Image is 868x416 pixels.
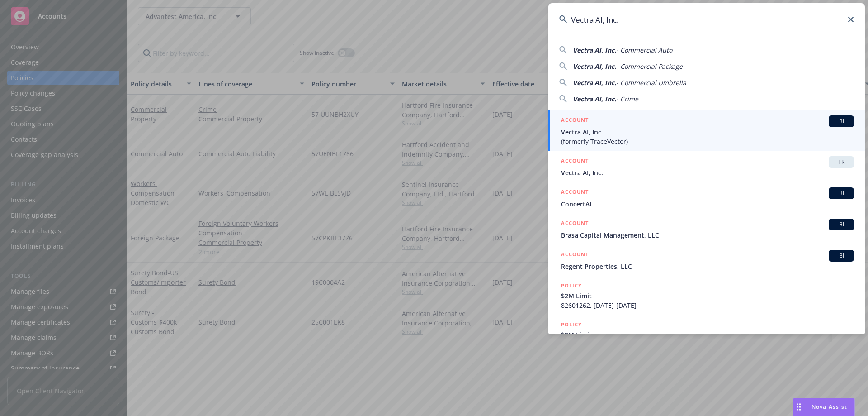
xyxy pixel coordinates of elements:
[832,117,850,125] span: BI
[616,78,686,87] span: - Commercial Umbrella
[573,95,616,103] span: Vectra AI, Inc.
[616,46,672,54] span: - Commercial Auto
[832,220,850,229] span: BI
[548,276,865,315] a: POLICY$2M Limit82601262, [DATE]-[DATE]
[832,158,850,166] span: TR
[561,330,854,339] span: $2M Limit
[573,62,616,71] span: Vectra AI, Inc.
[561,199,854,209] span: ConcertAI
[548,245,865,276] a: ACCOUNTBIRegent Properties, LLC
[548,110,865,151] a: ACCOUNTBIVectra AI, Inc.(formerly TraceVector)
[561,320,582,329] h5: POLICY
[561,219,589,230] h5: ACCOUNT
[811,403,847,411] span: Nova Assist
[616,95,638,103] span: - Crime
[573,78,616,87] span: Vectra AI, Inc.
[548,315,865,354] a: POLICY$2M Limit
[793,398,855,416] button: Nova Assist
[832,252,850,260] span: BI
[561,230,854,240] span: Brasa Capital Management, LLC
[561,168,854,177] span: Vectra AI, Inc.
[561,127,854,137] span: Vectra AI, Inc.
[561,250,589,261] h5: ACCOUNT
[573,46,616,54] span: Vectra AI, Inc.
[561,301,854,310] span: 82601262, [DATE]-[DATE]
[548,3,865,36] input: Search...
[548,182,865,214] a: ACCOUNTBIConcertAI
[561,115,589,126] h5: ACCOUNT
[548,151,865,182] a: ACCOUNTTRVectra AI, Inc.
[548,214,865,245] a: ACCOUNTBIBrasa Capital Management, LLC
[561,137,854,146] span: (formerly TraceVector)
[561,262,854,271] span: Regent Properties, LLC
[832,189,850,197] span: BI
[616,62,683,71] span: - Commercial Package
[561,281,582,290] h5: POLICY
[561,156,589,167] h5: ACCOUNT
[793,398,804,416] div: Drag to move
[561,187,589,198] h5: ACCOUNT
[561,291,854,301] span: $2M Limit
